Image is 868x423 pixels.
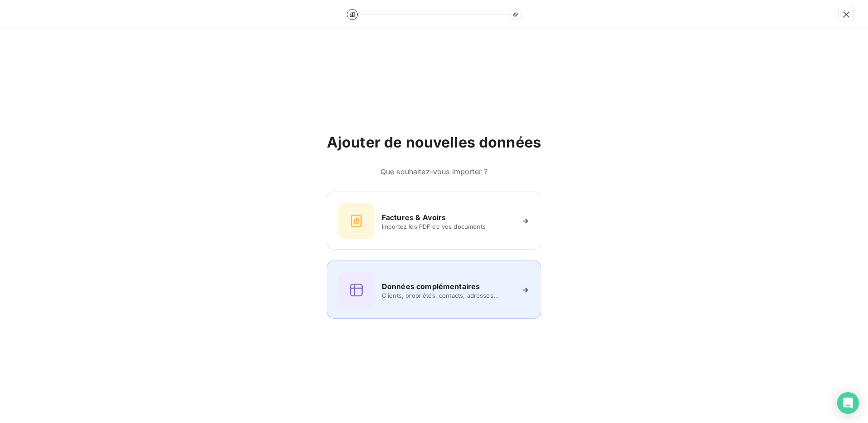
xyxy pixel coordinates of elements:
div: Open Intercom Messenger [837,392,859,414]
h6: Que souhaitez-vous importer ? [327,166,541,177]
h6: Données complémentaires [382,281,480,292]
h2: Ajouter de nouvelles données [327,133,541,152]
span: Importez les PDF de vos documents [382,223,513,230]
span: Clients, propriétés, contacts, adresses... [382,292,513,299]
h6: Factures & Avoirs [382,212,446,223]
